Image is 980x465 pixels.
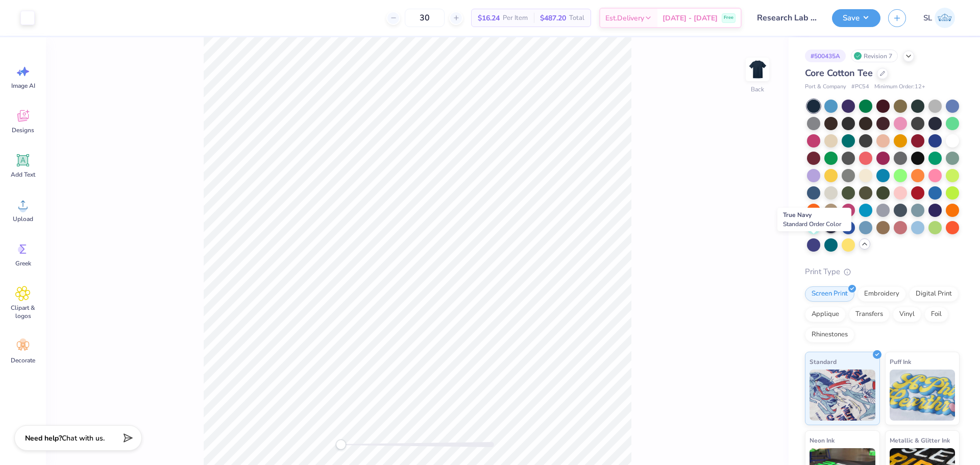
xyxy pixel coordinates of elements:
input: – – [405,9,445,27]
span: Port & Company [805,83,846,91]
img: Standard [810,370,875,421]
img: Sheena Mae Loyola [935,8,955,28]
span: Add Text [11,170,35,179]
span: Clipart & logos [6,304,40,320]
img: Puff Ink [890,370,955,421]
span: # PC54 [851,83,869,91]
span: Total [569,13,584,23]
button: Save [832,9,880,27]
span: $16.24 [478,13,500,23]
img: Back [747,59,768,80]
div: Rhinestones [805,327,854,342]
div: Revision 7 [851,50,898,62]
span: Upload [13,215,33,223]
span: SL [923,12,932,24]
span: Image AI [11,82,35,90]
span: Neon Ink [810,435,835,446]
span: Per Item [503,13,528,23]
span: Free [724,14,733,21]
div: Back [751,85,764,94]
span: Greek [15,259,31,267]
span: Puff Ink [890,356,911,367]
span: Designs [12,126,34,134]
span: Est. Delivery [605,13,644,23]
div: Accessibility label [336,439,346,450]
input: Untitled Design [749,8,824,28]
div: Print Type [805,266,960,278]
span: Minimum Order: 12 + [874,83,925,91]
div: Transfers [849,307,890,322]
span: Standard [810,356,837,367]
strong: Need help? [25,433,62,443]
span: Standard Order Color [783,220,841,228]
span: Decorate [11,356,35,364]
div: Vinyl [893,307,921,322]
div: Digital Print [909,286,959,302]
div: Embroidery [857,286,906,302]
span: Core Cotton Tee [805,67,873,79]
div: # 500435A [805,50,846,62]
a: SL [919,8,960,28]
div: Screen Print [805,286,854,302]
span: Chat with us. [62,433,105,443]
span: $487.20 [540,13,566,23]
span: Metallic & Glitter Ink [890,435,950,446]
div: True Navy [777,208,851,231]
div: Foil [924,307,948,322]
div: Applique [805,307,846,322]
span: [DATE] - [DATE] [663,13,718,23]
